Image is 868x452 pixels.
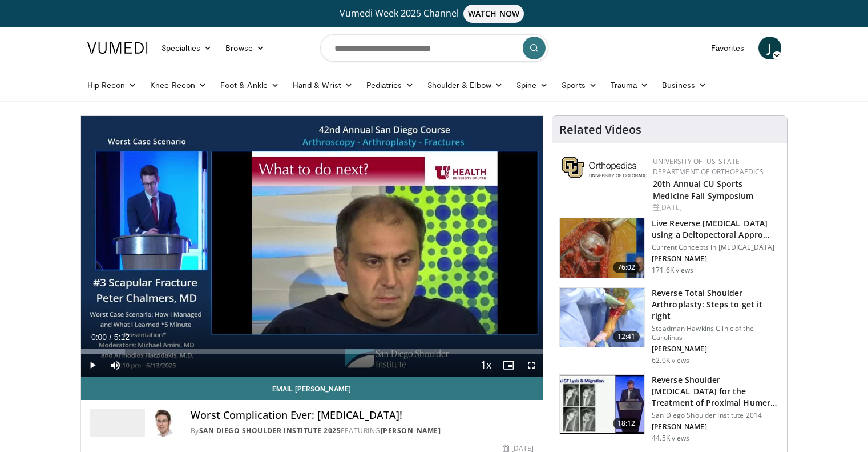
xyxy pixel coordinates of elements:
a: University of [US_STATE] Department of Orthopaedics [653,157,764,177]
a: Trauma [604,74,656,97]
p: 44.5K views [652,434,689,443]
a: Specialties [155,37,219,59]
span: 76:02 [613,262,640,273]
video-js: Video Player [81,116,543,377]
a: Knee Recon [143,74,213,97]
p: Current Concepts in [MEDICAL_DATA] [652,243,780,252]
a: Vumedi Week 2025 ChannelWATCH NOW [89,5,780,23]
a: 12:41 Reverse Total Shoulder Arthroplasty: Steps to get it right Steadman Hawkins Clinic of the C... [559,287,780,365]
a: [PERSON_NAME] [381,426,441,435]
span: WATCH NOW [463,5,524,23]
h3: Reverse Shoulder [MEDICAL_DATA] for the Treatment of Proximal Humeral … [652,374,780,409]
img: 355603a8-37da-49b6-856f-e00d7e9307d3.png.150x105_q85_autocrop_double_scale_upscale_version-0.2.png [562,157,647,178]
a: Shoulder & Elbow [421,74,510,97]
img: San Diego Shoulder Institute 2025 [90,409,145,437]
img: VuMedi Logo [87,42,148,54]
h4: Worst Complication Ever: [MEDICAL_DATA]! [191,409,534,422]
a: San Diego Shoulder Institute 2025 [199,426,341,435]
p: San Diego Shoulder Institute 2014 [652,411,780,420]
img: 326034_0000_1.png.150x105_q85_crop-smart_upscale.jpg [560,288,644,347]
div: Progress Bar [81,349,543,354]
button: Play [81,354,104,377]
a: J [758,37,781,59]
a: Email [PERSON_NAME] [81,377,543,400]
a: Spine [510,74,555,97]
a: 76:02 Live Reverse [MEDICAL_DATA] using a Deltopectoral Appro… Current Concepts in [MEDICAL_DATA]... [559,218,780,278]
div: By FEATURING [191,426,534,436]
a: Hip Recon [80,74,144,97]
a: Foot & Ankle [213,74,286,97]
button: Mute [104,354,127,377]
input: Search topics, interventions [320,34,548,62]
p: Steadman Hawkins Clinic of the Carolinas [652,324,780,342]
button: Fullscreen [520,354,543,377]
a: Favorites [704,37,752,59]
a: Business [655,74,713,97]
button: Playback Rate [474,354,497,377]
h3: Reverse Total Shoulder Arthroplasty: Steps to get it right [652,287,780,322]
p: [PERSON_NAME] [652,422,780,431]
img: Q2xRg7exoPLTwO8X4xMDoxOjA4MTsiGN.150x105_q85_crop-smart_upscale.jpg [560,375,644,434]
h4: Related Videos [559,123,641,137]
span: / [110,333,112,342]
span: 5:12 [114,333,130,342]
a: 18:12 Reverse Shoulder [MEDICAL_DATA] for the Treatment of Proximal Humeral … San Diego Shoulder ... [559,374,780,443]
img: 684033_3.png.150x105_q85_crop-smart_upscale.jpg [560,218,644,278]
p: [PERSON_NAME] [652,254,780,263]
a: Browse [219,37,271,59]
a: 20th Annual CU Sports Medicine Fall Symposium [653,178,753,201]
img: Avatar [150,409,177,437]
p: 62.0K views [652,356,689,365]
a: Hand & Wrist [286,74,360,97]
h3: Live Reverse [MEDICAL_DATA] using a Deltopectoral Appro… [652,218,780,241]
p: [PERSON_NAME] [652,345,780,354]
span: 12:41 [613,331,640,342]
a: Pediatrics [360,74,421,97]
span: 18:12 [613,418,640,429]
div: [DATE] [653,202,778,213]
span: 0:00 [91,333,107,342]
p: 171.6K views [652,266,693,275]
a: Sports [555,74,604,97]
button: Enable picture-in-picture mode [497,354,520,377]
